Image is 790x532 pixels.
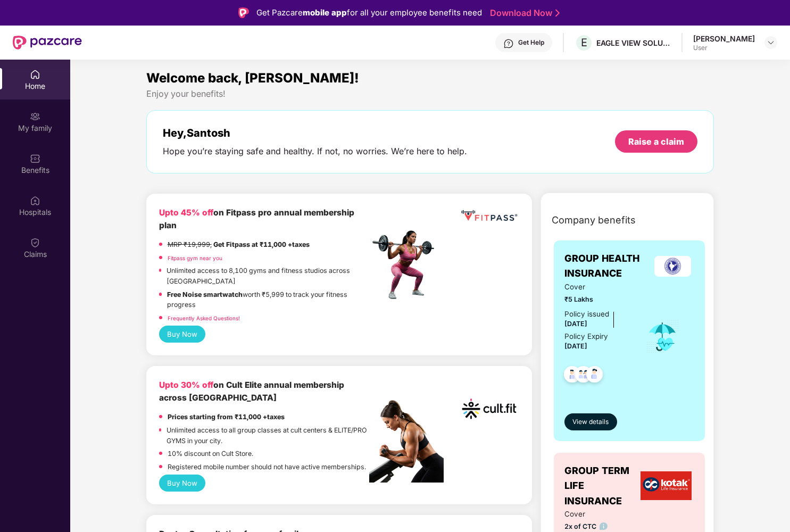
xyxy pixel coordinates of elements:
span: View details [572,417,609,427]
span: Company benefits [552,213,636,228]
img: Stroke [555,7,560,19]
img: svg+xml;base64,PHN2ZyBpZD0iSG9tZSIgeG1sbnM9Imh0dHA6Ly93d3cudzMub3JnLzIwMDAvc3ZnIiB3aWR0aD0iMjAiIG... [30,69,40,80]
div: Get Help [518,38,544,47]
del: MRP ₹19,999, [168,240,212,248]
img: svg+xml;base64,PHN2ZyBpZD0iSGVscC0zMngzMiIgeG1sbnM9Imh0dHA6Ly93d3cudzMub3JnLzIwMDAvc3ZnIiB3aWR0aD... [503,38,514,49]
img: Logo [238,7,249,18]
strong: Get Fitpass at ₹11,000 +taxes [213,240,310,248]
img: New Pazcare Logo [13,36,82,49]
img: fppp.png [459,206,519,225]
strong: Free Noise smartwatch [167,290,243,298]
button: Buy Now [159,326,205,343]
div: Hope you’re staying safe and healthy. If not, no worries. We’re here to help. [163,146,467,157]
b: Upto 30% off [159,380,213,390]
img: insurerLogo [641,471,692,500]
span: Welcome back, [PERSON_NAME]! [146,70,359,86]
span: E [581,36,587,49]
p: 10% discount on Cult Store. [168,448,253,459]
span: GROUP TERM LIFE INSURANCE [564,463,638,509]
span: Cover [564,281,630,293]
img: insurerLogo [654,256,691,277]
b: on Fitpass pro annual membership plan [159,207,354,230]
img: svg+xml;base64,PHN2ZyB4bWxucz0iaHR0cDovL3d3dy53My5vcmcvMjAwMC9zdmciIHdpZHRoPSI0OC45NDMiIGhlaWdodD... [581,363,608,389]
img: svg+xml;base64,PHN2ZyBpZD0iSG9zcGl0YWxzIiB4bWxucz0iaHR0cDovL3d3dy53My5vcmcvMjAwMC9zdmciIHdpZHRoPS... [30,195,40,206]
b: on Cult Elite annual membership across [GEOGRAPHIC_DATA] [159,380,344,403]
button: Buy Now [159,475,205,492]
p: worth ₹5,999 to track your fitness progress [167,289,369,310]
button: View details [564,413,617,430]
img: icon [645,319,680,354]
strong: mobile app [303,7,347,18]
div: [PERSON_NAME] [693,34,755,44]
img: info [600,522,608,530]
div: EAGLE VIEW SOLUTIONS PRIVATE LIMITED [596,38,671,48]
img: svg+xml;base64,PHN2ZyBpZD0iQ2xhaW0iIHhtbG5zPSJodHRwOi8vd3d3LnczLm9yZy8yMDAwL3N2ZyIgd2lkdGg9IjIwIi... [30,237,40,248]
img: svg+xml;base64,PHN2ZyBpZD0iQmVuZWZpdHMiIHhtbG5zPSJodHRwOi8vd3d3LnczLm9yZy8yMDAwL3N2ZyIgd2lkdGg9Ij... [30,153,40,164]
a: Download Now [490,7,556,19]
b: Upto 45% off [159,207,213,218]
a: Frequently Asked Questions! [168,315,240,321]
img: cult.png [459,379,519,439]
p: Unlimited access to 8,100 gyms and fitness studios across [GEOGRAPHIC_DATA] [167,265,369,286]
a: Fitpass gym near you [168,255,222,261]
div: Policy Expiry [564,331,608,342]
span: [DATE] [564,342,587,350]
span: GROUP HEALTH INSURANCE [564,251,651,281]
img: svg+xml;base64,PHN2ZyBpZD0iRHJvcGRvd24tMzJ4MzIiIHhtbG5zPSJodHRwOi8vd3d3LnczLm9yZy8yMDAwL3N2ZyIgd2... [767,38,775,47]
div: Hey, Santosh [163,127,467,139]
img: svg+xml;base64,PHN2ZyB3aWR0aD0iMjAiIGhlaWdodD0iMjAiIHZpZXdCb3g9IjAgMCAyMCAyMCIgZmlsbD0ibm9uZSIgeG... [30,111,40,122]
div: Enjoy your benefits! [146,88,714,99]
div: Policy issued [564,309,609,320]
span: ₹5 Lakhs [564,294,630,305]
div: Raise a claim [628,136,684,147]
img: svg+xml;base64,PHN2ZyB4bWxucz0iaHR0cDovL3d3dy53My5vcmcvMjAwMC9zdmciIHdpZHRoPSI0OC45NDMiIGhlaWdodD... [559,363,585,389]
p: Registered mobile number should not have active memberships. [168,462,366,472]
span: [DATE] [564,320,587,328]
span: 2x of CTC [564,521,630,532]
img: fpp.png [369,228,444,302]
img: pc2.png [369,400,444,483]
div: Get Pazcare for all your employee benefits need [256,6,482,19]
p: Unlimited access to all group classes at cult centers & ELITE/PRO GYMS in your city. [167,425,369,446]
img: svg+xml;base64,PHN2ZyB4bWxucz0iaHR0cDovL3d3dy53My5vcmcvMjAwMC9zdmciIHdpZHRoPSI0OC45MTUiIGhlaWdodD... [570,363,596,389]
div: User [693,44,755,52]
strong: Prices starting from ₹11,000 +taxes [168,413,285,421]
span: Cover [564,509,630,520]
